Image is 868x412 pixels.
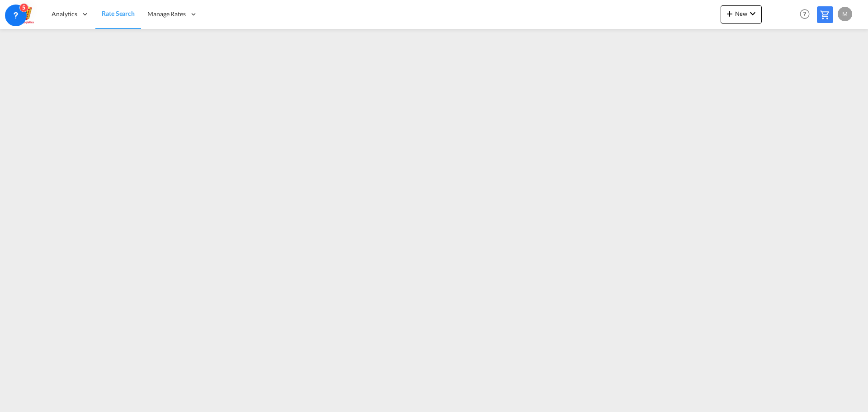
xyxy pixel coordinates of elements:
[838,7,852,21] div: M
[747,8,758,19] md-icon: icon-chevron-down
[797,6,817,23] div: Help
[52,9,77,19] span: Analytics
[147,9,186,19] span: Manage Rates
[797,6,812,22] span: Help
[721,5,762,24] button: icon-plus 400-fgNewicon-chevron-down
[724,10,758,17] span: New
[14,4,34,24] img: a2a4a140666c11eeab5485e577415959.png
[102,9,135,17] span: Rate Search
[724,8,735,19] md-icon: icon-plus 400-fg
